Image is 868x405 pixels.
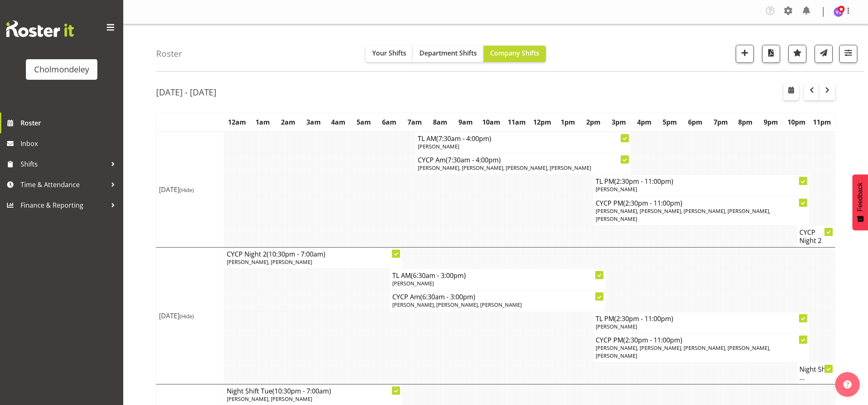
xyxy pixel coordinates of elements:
button: Feedback - Show survey [852,174,868,230]
span: (6:30am - 3:00pm) [411,271,466,280]
button: Select a specific date within the roster. [783,84,799,100]
span: Time & Attendance [21,178,107,191]
th: 1pm [555,113,580,132]
span: (7:30am - 4:00pm) [446,155,501,164]
th: 2am [275,113,301,132]
button: Add a new shift [736,45,754,63]
button: Filter Shifts [839,45,857,63]
h4: TL PM [596,177,806,185]
span: (6:30am - 3:00pm) [420,292,475,301]
span: Feedback [856,183,864,211]
th: 7am [402,113,428,132]
h4: CYCP Night 2 [799,228,832,245]
h4: CYCP PM [596,336,806,344]
span: (2:30pm - 11:00pm) [614,314,673,323]
th: 3am [301,113,326,132]
span: (7:30am - 4:00pm) [436,134,491,143]
span: (Hide) [180,186,194,194]
button: Download a PDF of the roster according to the set date range. [762,45,780,63]
span: [PERSON_NAME] [392,280,434,287]
th: 10am [479,113,504,132]
th: 3pm [606,113,631,132]
span: [PERSON_NAME] [596,185,637,193]
img: help-xxl-2.png [843,380,852,389]
span: (Hide) [180,312,194,320]
h4: Roster [156,49,182,58]
th: 9pm [758,113,784,132]
h4: TL PM [596,315,806,323]
th: 1am [250,113,275,132]
h4: CYCP PM [596,199,806,207]
th: 2pm [580,113,606,132]
th: 11am [504,113,530,132]
th: 10pm [784,113,809,132]
img: Rosterit website logo [6,21,74,37]
span: [PERSON_NAME], [PERSON_NAME] [227,258,312,266]
button: Your Shifts [366,46,413,62]
button: Send a list of all shifts for the selected filtered period to all rostered employees. [815,45,833,63]
span: (2:30pm - 11:00pm) [623,199,682,208]
span: Shifts [21,158,107,170]
span: [PERSON_NAME], [PERSON_NAME] [227,395,312,403]
h4: CYCP Am [392,293,603,301]
h2: [DATE] - [DATE] [156,87,216,97]
th: 4am [326,113,351,132]
span: [PERSON_NAME] [418,143,459,150]
th: 9am [453,113,479,132]
td: [DATE] [157,247,224,384]
span: Your Shifts [372,49,406,58]
span: Roster [21,117,119,129]
span: Inbox [21,137,119,150]
span: Finance & Reporting [21,199,107,211]
h4: TL AM [392,271,603,280]
th: 7pm [708,113,733,132]
th: 8am [428,113,453,132]
th: 4pm [631,113,657,132]
th: 6am [377,113,402,132]
img: victoria-spackman5507.jpg [833,7,843,17]
span: [PERSON_NAME] [596,323,637,330]
h4: Night Shift ... [799,365,832,382]
th: 11pm [809,113,835,132]
h4: TL AM [418,134,629,143]
span: [PERSON_NAME], [PERSON_NAME], [PERSON_NAME] [392,301,522,308]
h4: CYCP Am [418,156,629,164]
span: (2:30pm - 11:00pm) [614,177,673,186]
span: (10:30pm - 7:00am) [267,250,325,259]
th: 12pm [530,113,555,132]
span: (10:30pm - 7:00am) [272,386,331,396]
th: 6pm [682,113,708,132]
th: 8pm [733,113,758,132]
span: [PERSON_NAME], [PERSON_NAME], [PERSON_NAME], [PERSON_NAME], [PERSON_NAME] [596,207,770,222]
button: Highlight an important date within the roster. [788,45,806,63]
span: (2:30pm - 11:00pm) [623,336,682,345]
span: [PERSON_NAME], [PERSON_NAME], [PERSON_NAME], [PERSON_NAME] [418,164,591,171]
div: Cholmondeley [34,63,89,76]
span: [PERSON_NAME], [PERSON_NAME], [PERSON_NAME], [PERSON_NAME], [PERSON_NAME] [596,344,770,359]
td: [DATE] [157,132,224,247]
h4: Night Shift Tue [227,387,400,395]
span: Company Shifts [490,49,539,58]
th: 12am [224,113,250,132]
th: 5am [351,113,377,132]
span: Department Shifts [419,49,477,58]
h4: CYCP Night 2 [227,250,400,258]
button: Company Shifts [484,46,546,62]
button: Department Shifts [413,46,484,62]
th: 5pm [657,113,682,132]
